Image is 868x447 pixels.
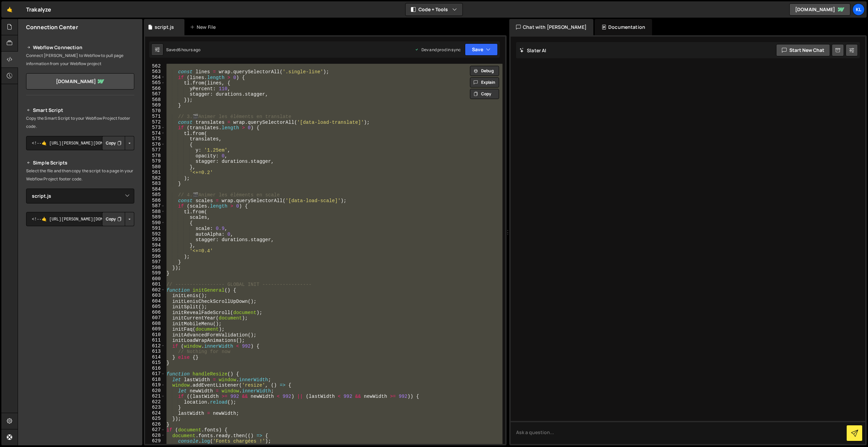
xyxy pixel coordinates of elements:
[190,24,218,31] div: New File
[145,410,165,416] div: 624
[145,337,165,343] div: 611
[145,405,165,410] div: 623
[145,175,165,181] div: 582
[102,212,134,226] div: Button group with nested dropdown
[26,43,134,52] h2: Webflow Connection
[145,91,165,97] div: 567
[145,125,165,131] div: 573
[166,47,201,53] div: Saved
[145,97,165,103] div: 568
[470,66,499,76] button: Debug
[789,3,850,16] a: [DOMAIN_NAME]
[415,47,461,53] div: Dev and prod in sync
[145,393,165,399] div: 621
[145,75,165,80] div: 564
[145,102,165,108] div: 569
[145,427,165,433] div: 627
[145,214,165,220] div: 589
[145,298,165,304] div: 604
[145,131,165,136] div: 574
[145,237,165,242] div: 593
[145,147,165,153] div: 577
[145,321,165,327] div: 608
[26,114,134,131] p: Copy the Smart Script to your Webflow Project footer code.
[470,89,499,99] button: Copy
[102,212,125,226] button: Copy
[145,136,165,142] div: 575
[145,69,165,75] div: 563
[102,136,125,150] button: Copy
[145,422,165,427] div: 626
[145,114,165,119] div: 571
[145,63,165,69] div: 562
[102,136,134,150] div: Button group with nested dropdown
[145,377,165,383] div: 618
[145,242,165,248] div: 594
[155,24,174,31] div: script.js
[26,159,134,167] h2: Simple Scripts
[26,212,134,226] textarea: <!--🤙 [URL][PERSON_NAME][DOMAIN_NAME]> <script>document.addEventListener("DOMContentLoaded", func...
[465,43,498,56] button: Save
[145,158,165,164] div: 579
[26,237,135,298] iframe: YouTube video player
[145,281,165,287] div: 601
[145,438,165,444] div: 629
[26,73,134,90] a: [DOMAIN_NAME]
[145,310,165,315] div: 606
[145,416,165,422] div: 625
[145,287,165,293] div: 602
[145,142,165,148] div: 576
[145,153,165,159] div: 578
[852,3,865,16] a: Kl
[145,248,165,254] div: 595
[26,106,134,114] h2: Smart Script
[145,108,165,114] div: 570
[145,399,165,405] div: 622
[145,354,165,360] div: 614
[145,326,165,332] div: 609
[145,332,165,338] div: 610
[595,19,652,35] div: Documentation
[26,5,51,14] div: Trakalyze
[26,167,134,183] p: Select the file and then copy the script to a page in your Webflow Project footer code.
[145,203,165,209] div: 587
[145,315,165,321] div: 607
[145,187,165,192] div: 584
[519,47,547,54] h2: Slater AI
[145,371,165,377] div: 617
[145,254,165,259] div: 596
[776,44,830,56] button: Start new chat
[145,198,165,203] div: 586
[145,119,165,125] div: 572
[145,388,165,394] div: 620
[145,226,165,231] div: 591
[1,1,18,18] a: 🤙
[26,23,78,31] h2: Connection Center
[145,433,165,439] div: 628
[406,3,462,16] button: Code + Tools
[145,293,165,298] div: 603
[145,343,165,349] div: 612
[145,181,165,187] div: 583
[145,304,165,310] div: 605
[145,349,165,354] div: 613
[145,220,165,226] div: 590
[26,303,135,364] iframe: YouTube video player
[145,86,165,92] div: 566
[145,231,165,237] div: 592
[145,170,165,175] div: 581
[145,270,165,276] div: 599
[145,192,165,198] div: 585
[178,47,201,53] div: 6 hours ago
[145,259,165,265] div: 597
[470,77,499,88] button: Explain
[26,52,134,68] p: Connect [PERSON_NAME] to Webflow to pull page information from your Webflow project
[509,19,593,35] div: Chat with [PERSON_NAME]
[145,382,165,388] div: 619
[145,209,165,215] div: 588
[145,80,165,86] div: 565
[145,164,165,170] div: 580
[145,276,165,282] div: 600
[26,136,134,150] textarea: <!--🤙 [URL][PERSON_NAME][DOMAIN_NAME]> <script>document.addEventListener("DOMContentLoaded", func...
